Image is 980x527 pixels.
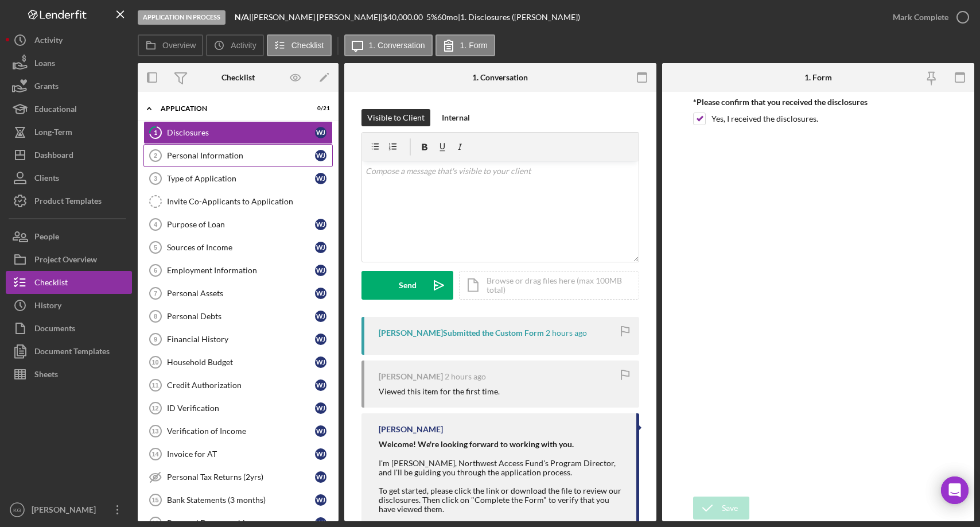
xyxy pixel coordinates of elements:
[235,13,251,22] div: |
[151,405,158,412] tspan: 12
[167,289,315,298] div: Personal Assets
[6,317,132,340] a: Documents
[167,197,332,206] div: Invite Co-Applicants to Application
[6,340,132,363] a: Document Templates
[6,75,132,98] button: Grants
[693,98,943,107] div: *Please confirm that you received the disclosures
[167,151,315,160] div: Personal Information
[143,374,333,397] a: 11Credit AuthorizationWJ
[143,121,333,144] a: 1DisclosuresWJ
[251,13,383,22] div: [PERSON_NAME] [PERSON_NAME] |
[315,288,326,299] div: W J
[151,382,158,389] tspan: 11
[6,144,132,166] button: Dashboard
[34,271,68,297] div: Checklist
[34,294,61,320] div: History
[6,248,132,271] button: Project Overview
[221,73,255,82] div: Checklist
[445,372,486,381] time: 2025-09-02 18:23
[162,41,196,50] label: Overview
[6,166,132,189] a: Clients
[315,173,326,184] div: W J
[34,144,73,169] div: Dashboard
[235,12,249,22] b: N/A
[941,476,969,504] div: Open Intercom Messenger
[437,13,458,22] div: 60 mo
[167,243,315,252] div: Sources of Income
[379,372,443,381] div: [PERSON_NAME]
[6,498,132,521] button: KG[PERSON_NAME]
[154,244,157,251] tspan: 5
[34,225,59,251] div: People
[167,358,315,367] div: Household Budget
[13,507,21,513] text: KG
[143,236,333,259] a: 5Sources of IncomeWJ
[167,404,315,413] div: ID Verification
[34,98,77,123] div: Educational
[722,497,738,520] div: Save
[6,121,132,144] a: Long-Term
[315,448,326,460] div: W J
[315,379,326,391] div: W J
[151,428,158,435] tspan: 13
[143,144,333,167] a: 2Personal InformationWJ
[154,290,157,297] tspan: 7
[143,305,333,328] a: 8Personal DebtsWJ
[34,121,72,146] div: Long-Term
[6,294,132,317] button: History
[6,98,132,121] button: Educational
[34,248,97,274] div: Project Overview
[143,397,333,420] a: 12ID VerificationWJ
[315,242,326,253] div: W J
[34,340,110,366] div: Document Templates
[6,225,132,248] button: People
[143,420,333,443] a: 13Verification of IncomeWJ
[34,189,102,215] div: Product Templates
[167,174,315,183] div: Type of Application
[143,259,333,282] a: 6Employment InformationWJ
[6,363,132,386] button: Sheets
[435,34,495,56] button: 1. Form
[546,328,587,338] time: 2025-09-02 18:23
[472,73,528,82] div: 1. Conversation
[881,6,974,29] button: Mark Complete
[143,167,333,190] a: 3Type of ApplicationWJ
[167,312,315,321] div: Personal Debts
[154,129,157,136] tspan: 1
[34,75,59,100] div: Grants
[315,311,326,322] div: W J
[167,335,315,344] div: Financial History
[379,459,625,477] div: I'm [PERSON_NAME], Northwest Access Fund's Program Director, and I'll be guiding you through the ...
[143,351,333,374] a: 10Household BudgetWJ
[151,520,158,526] tspan: 16
[315,425,326,437] div: W J
[291,41,324,50] label: Checklist
[383,13,426,22] div: $40,000.00
[315,471,326,483] div: W J
[151,359,158,366] tspan: 10
[6,29,132,52] a: Activity
[399,271,417,300] div: Send
[460,41,488,50] label: 1. Form
[379,425,443,434] div: [PERSON_NAME]
[6,52,132,75] button: Loans
[315,150,326,161] div: W J
[458,13,580,22] div: | 1. Disclosures ([PERSON_NAME])
[379,328,544,338] div: [PERSON_NAME] Submitted the Custom Form
[315,494,326,506] div: W J
[344,34,433,56] button: 1. Conversation
[143,443,333,466] a: 14Invoice for ATWJ
[167,128,315,137] div: Disclosures
[29,498,103,524] div: [PERSON_NAME]
[151,497,158,503] tspan: 15
[315,127,326,138] div: W J
[315,334,326,345] div: W J
[206,34,263,56] button: Activity
[367,109,425,126] div: Visible to Client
